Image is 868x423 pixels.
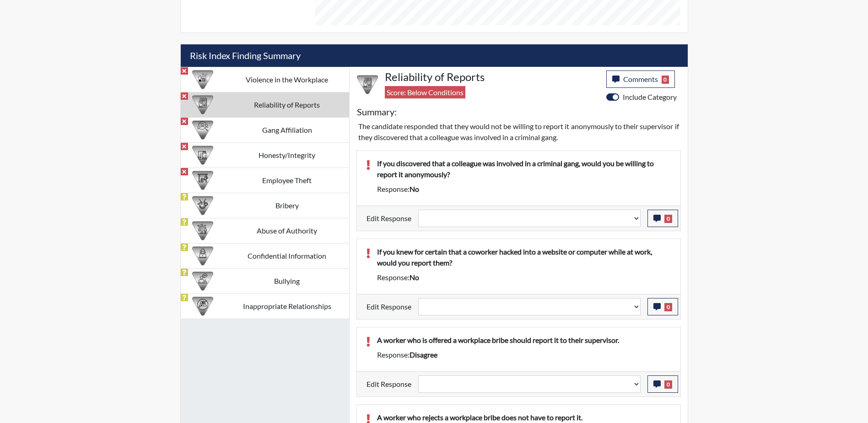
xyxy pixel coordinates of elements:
[647,375,678,393] button: 0
[225,243,349,268] td: Confidential Information
[664,380,672,389] span: 0
[410,350,437,359] span: disagree
[623,92,677,103] label: Include Category
[225,117,349,142] td: Gang Affiliation
[192,94,213,115] img: CATEGORY%20ICON-20.4a32fe39.png
[385,70,599,84] h4: Reliability of Reports
[623,75,658,83] span: Comments
[225,193,349,218] td: Bribery
[181,44,688,67] h5: Risk Index Finding Summary
[411,298,647,315] div: Update the test taker's response, the change might impact the score
[192,69,213,90] img: CATEGORY%20ICON-26.eccbb84f.png
[385,86,465,98] span: Score: Below Conditions
[377,158,671,180] p: If you discovered that a colleague was involved in a criminal gang, would you be willing to repor...
[411,375,647,393] div: Update the test taker's response, the change might impact the score
[370,349,678,360] div: Response:
[410,273,419,282] span: no
[411,210,647,227] div: Update the test taker's response, the change might impact the score
[370,272,678,283] div: Response:
[357,74,378,95] img: CATEGORY%20ICON-20.4a32fe39.png
[606,70,675,88] button: Comments0
[664,215,672,223] span: 0
[192,296,213,317] img: CATEGORY%20ICON-14.139f8ef7.png
[225,168,349,193] td: Employee Theft
[370,184,678,195] div: Response:
[367,375,411,393] label: Edit Response
[662,76,669,84] span: 0
[225,293,349,319] td: Inappropriate Relationships
[358,121,679,143] p: The candidate responded that they would not be willing to report it anonymously to their supervis...
[367,298,411,315] label: Edit Response
[377,412,671,423] p: A worker who rejects a workplace bribe does not have to report it.
[225,268,349,293] td: Bullying
[225,142,349,168] td: Honesty/Integrity
[192,245,213,266] img: CATEGORY%20ICON-05.742ef3c8.png
[410,184,419,193] span: no
[192,220,213,241] img: CATEGORY%20ICON-01.94e51fac.png
[377,335,671,346] p: A worker who is offered a workplace bribe should report it to their supervisor.
[192,271,213,292] img: CATEGORY%20ICON-04.6d01e8fa.png
[647,210,678,227] button: 0
[357,106,397,117] h5: Summary:
[192,195,213,216] img: CATEGORY%20ICON-03.c5611939.png
[192,145,213,166] img: CATEGORY%20ICON-11.a5f294f4.png
[192,119,213,141] img: CATEGORY%20ICON-02.2c5dd649.png
[225,67,349,92] td: Violence in the Workplace
[192,170,213,191] img: CATEGORY%20ICON-07.58b65e52.png
[225,218,349,243] td: Abuse of Authority
[647,298,678,315] button: 0
[664,303,672,311] span: 0
[367,210,411,227] label: Edit Response
[225,92,349,117] td: Reliability of Reports
[377,246,671,268] p: If you knew for certain that a coworker hacked into a website or computer while at work, would yo...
